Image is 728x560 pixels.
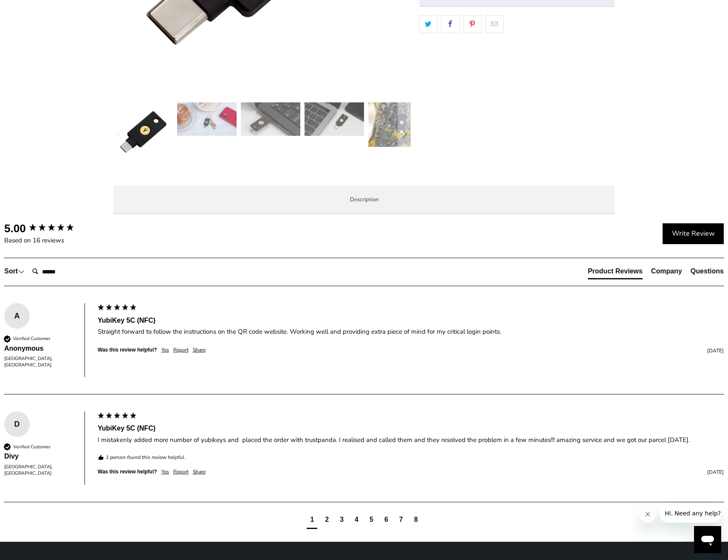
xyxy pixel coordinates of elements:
[210,469,724,476] div: [DATE]
[694,526,721,553] iframe: Button to launch messaging window
[161,468,169,476] div: Yes
[98,327,724,336] div: Straight forward to follow the instructions on the QR code website. Working well and providing ex...
[396,513,406,529] div: page7
[368,102,428,147] img: YubiKey 5C (NFC) - Trust Panda
[588,267,724,284] div: Reviews Tabs
[660,504,721,523] iframe: Message from company
[98,316,724,325] div: YubiKey 5C (NFC)
[325,515,329,524] div: page2
[419,15,437,33] a: Share this on Twitter
[384,515,388,524] div: page6
[411,513,421,529] div: page8
[113,102,127,166] button: Previous
[398,102,411,166] button: Next
[98,346,157,354] div: Was this review helpful?
[463,15,482,33] a: Share this on Pinterest
[4,418,30,431] div: D
[98,436,724,445] div: I mistakenly added more number of yubikeys and placed the order with trustpanda. I realised and c...
[161,346,169,354] div: Yes
[28,263,29,263] label: Search:
[241,102,300,136] img: YubiKey 5C (NFC) - Trust Panda
[381,513,392,529] div: page6
[113,186,615,214] label: Description
[177,102,237,136] img: YubiKey 5C (NFC) - Trust Panda
[173,468,189,476] div: Report
[113,102,173,162] img: YubiKey 5C (NFC) - Trust Panda
[485,15,504,33] a: Email this to a friend
[305,102,364,136] img: YubiKey 5C (NFC) - Trust Panda
[106,454,186,461] em: 1 person found this review helpful.
[370,515,373,524] div: page5
[173,346,189,354] div: Report
[322,513,332,529] div: page2
[4,464,76,477] div: [GEOGRAPHIC_DATA], [GEOGRAPHIC_DATA]
[97,303,137,313] div: 5 star rating
[4,236,93,245] div: Based on 16 reviews
[336,513,347,529] div: page3
[366,513,377,529] div: page5
[307,513,317,529] div: current page1
[97,411,137,422] div: 5 star rating
[98,424,724,433] div: YubiKey 5C (NFC)
[4,221,26,236] div: 5.00
[28,222,75,234] div: 5.00 star rating
[13,335,51,342] div: Verified Customer
[4,452,76,461] div: Divy
[4,221,93,236] div: Overall product rating out of 5: 5.00
[414,515,418,524] div: page8
[399,515,403,524] div: page7
[4,344,76,353] div: Anonymous
[29,263,97,280] input: Search
[4,355,76,369] div: [GEOGRAPHIC_DATA], [GEOGRAPHIC_DATA]
[98,468,157,476] div: Was this review helpful?
[639,506,656,523] iframe: Close message
[210,347,724,355] div: [DATE]
[193,346,206,354] div: Share
[351,513,362,529] div: page4
[4,310,30,322] div: A
[193,468,206,476] div: Share
[663,223,724,245] div: Write Review
[691,267,724,276] div: Questions
[355,515,358,524] div: page4
[441,15,460,33] a: Share this on Facebook
[4,267,25,276] div: Sort
[340,515,344,524] div: page3
[310,515,314,524] div: page1
[419,48,615,76] iframe: Reviews Widget
[13,444,51,450] div: Verified Customer
[651,267,682,276] div: Company
[588,267,643,276] div: Product Reviews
